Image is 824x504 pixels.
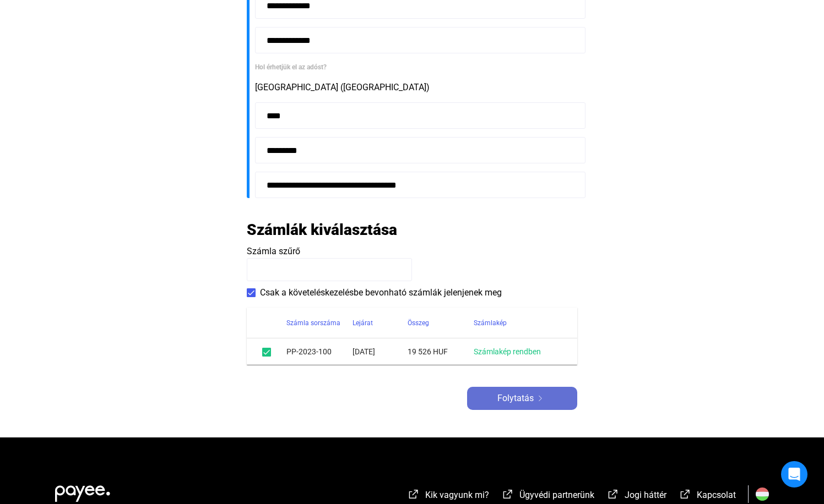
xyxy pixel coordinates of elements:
img: white-payee-white-dot.svg [55,479,110,502]
span: Ügyvédi partnerünk [519,490,594,500]
a: external-link-whiteKik vagyunk mi? [407,491,489,502]
h2: Számlák kiválasztása [247,220,397,239]
span: Számla szűrő [247,246,300,256]
span: Jogi háttér [625,490,666,500]
img: external-link-white [606,489,620,500]
a: external-link-whiteJogi háttér [606,491,666,502]
div: Számlakép [474,316,564,330]
div: Összeg [408,316,429,330]
span: Kapcsolat [697,490,736,500]
span: Kik vagyunk mi? [425,490,489,500]
div: Számla sorszáma [286,316,353,330]
a: external-link-whiteKapcsolat [679,491,736,502]
td: 19 526 HUF [408,338,474,365]
span: Folytatás [497,392,534,405]
a: Számlakép rendben [474,347,541,356]
img: HU.svg [756,487,769,501]
div: Számla sorszáma [286,316,340,330]
div: Open Intercom Messenger [781,461,807,487]
img: external-link-white [679,489,692,500]
a: external-link-whiteÜgyvédi partnerünk [501,491,594,502]
div: Lejárat [353,316,408,330]
div: [GEOGRAPHIC_DATA] ([GEOGRAPHIC_DATA]) [255,81,577,94]
div: Számlakép [474,316,507,330]
button: Folytatásarrow-right-white [467,387,577,410]
img: external-link-white [407,489,420,500]
img: arrow-right-white [534,396,547,401]
img: external-link-white [501,489,514,500]
td: [DATE] [353,338,408,365]
td: PP-2023-100 [286,338,353,365]
span: Csak a követeléskezelésbe bevonható számlák jelenjenek meg [260,286,502,299]
div: Lejárat [353,316,373,330]
div: Összeg [408,316,474,330]
div: Hol érhetjük el az adóst? [255,62,577,73]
